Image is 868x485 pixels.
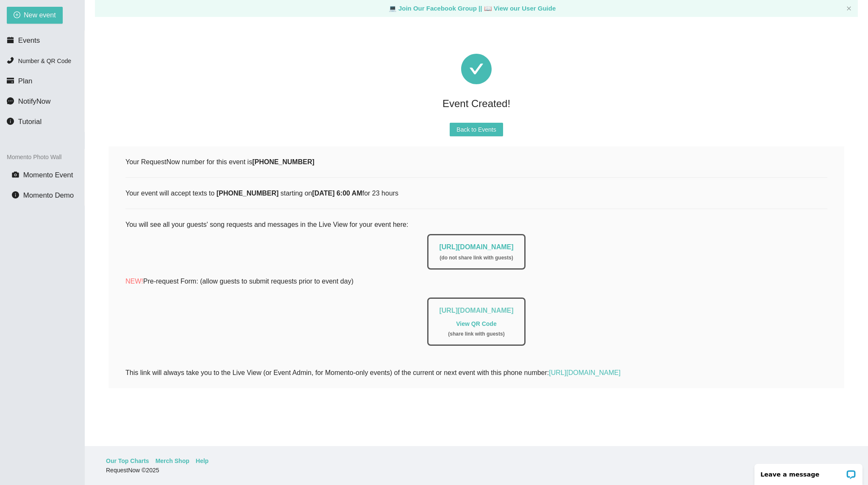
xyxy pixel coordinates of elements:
[7,7,63,24] button: plus-circleNew event
[749,458,868,485] iframe: LiveChat chat widget
[450,123,503,136] button: Back to Events
[456,320,496,327] a: View QR Code
[125,219,827,356] div: You will see all your guests' song requests and messages in the Live View for your event here:
[106,456,149,466] a: Our Top Charts
[108,94,844,113] div: Event Created!
[549,369,620,376] a: [URL][DOMAIN_NAME]
[389,5,397,12] span: laptop
[18,36,40,44] span: Events
[7,57,14,64] span: phone
[23,191,74,199] span: Momento Demo
[24,10,56,20] span: New event
[7,36,14,44] span: calendar
[439,254,513,262] div: ( do not share link with guests )
[18,97,50,105] span: NotifyNow
[125,158,314,165] span: Your RequestNow number for this event is
[106,466,845,475] div: RequestNow © 2025
[7,77,14,84] span: credit-card
[846,6,851,11] button: close
[461,54,492,84] span: check-circle
[217,190,279,197] b: [PHONE_NUMBER]
[156,456,189,466] a: Merch Shop
[18,58,71,64] span: Number & QR Code
[7,97,14,105] span: message
[439,243,513,251] a: [URL][DOMAIN_NAME]
[252,158,314,165] b: [PHONE_NUMBER]
[12,171,19,178] span: camera
[14,11,20,19] span: plus-circle
[484,5,492,12] span: laptop
[439,307,513,314] a: [URL][DOMAIN_NAME]
[312,190,362,197] b: [DATE] 6:00 AM
[125,278,143,285] span: NEW!
[125,367,827,378] div: This link will always take you to the Live View (or Event Admin, for Momento-only events) of the ...
[456,125,496,134] span: Back to Events
[7,118,14,125] span: info-circle
[18,118,42,126] span: Tutorial
[12,191,19,198] span: info-circle
[125,188,827,198] div: Your event will accept texts to starting on for 23 hours
[196,456,209,466] a: Help
[484,5,556,12] a: laptop View our User Guide
[23,171,73,179] span: Momento Event
[125,276,827,287] p: Pre-request Form: (allow guests to submit requests prior to event day)
[389,5,484,12] a: laptop Join Our Facebook Group ||
[18,77,33,85] span: Plan
[439,330,513,338] div: ( share link with guests )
